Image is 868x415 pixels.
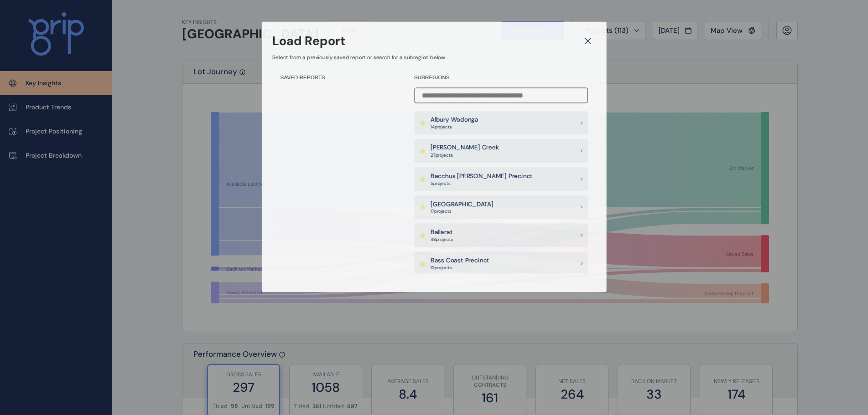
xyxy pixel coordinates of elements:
h3: Load Report [272,32,345,50]
p: 5 project s [431,180,533,187]
p: [PERSON_NAME] Creek [431,143,499,152]
p: Bacchus [PERSON_NAME] Precinct [431,172,533,180]
p: 48 project s [431,236,453,243]
h4: SAVED REPORTS [281,74,406,81]
p: Bass Coast Precinct [431,256,489,265]
p: 14 project s [431,124,478,130]
p: Ballarat [431,228,453,236]
p: 27 project s [431,152,499,159]
h4: SUBREGIONS [414,74,588,81]
p: 13 project s [431,265,489,271]
p: Select from a previously saved report or search for a subregion below... [272,54,596,61]
p: 17 project s [431,209,494,215]
p: [GEOGRAPHIC_DATA] [431,200,494,209]
p: Albury Wodonga [431,115,478,124]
